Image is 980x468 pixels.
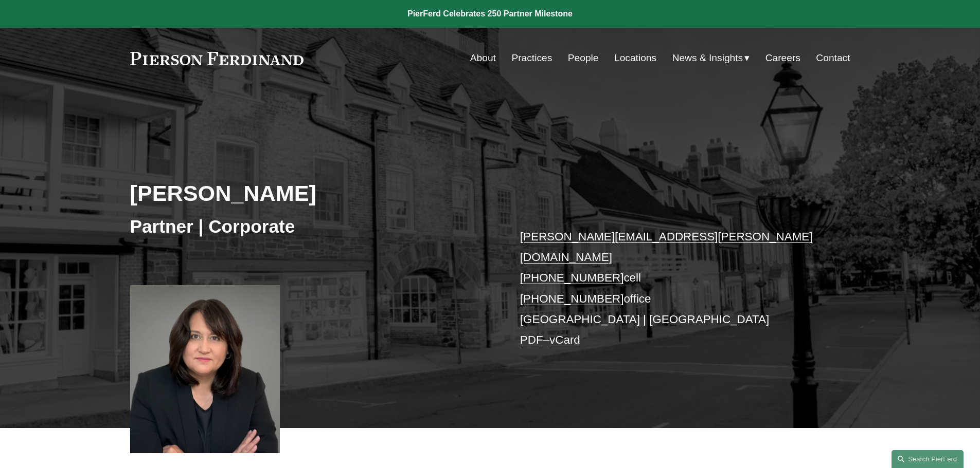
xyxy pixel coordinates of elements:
a: Practices [511,48,552,68]
a: Locations [614,48,656,68]
a: Search this site [892,450,964,468]
span: News & Insights [672,49,743,67]
a: [PHONE_NUMBER] [520,292,624,305]
a: folder dropdown [672,48,750,68]
a: [PHONE_NUMBER] [520,271,624,284]
a: PDF [520,333,543,346]
a: vCard [549,333,580,346]
h2: [PERSON_NAME] [130,180,490,207]
a: Contact [816,48,850,68]
p: cell office [GEOGRAPHIC_DATA] | [GEOGRAPHIC_DATA] – [520,227,820,351]
a: Careers [765,48,800,68]
a: People [568,48,599,68]
a: About [470,48,496,68]
h3: Partner | Corporate [130,215,490,238]
a: [PERSON_NAME][EMAIL_ADDRESS][PERSON_NAME][DOMAIN_NAME] [520,230,813,264]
